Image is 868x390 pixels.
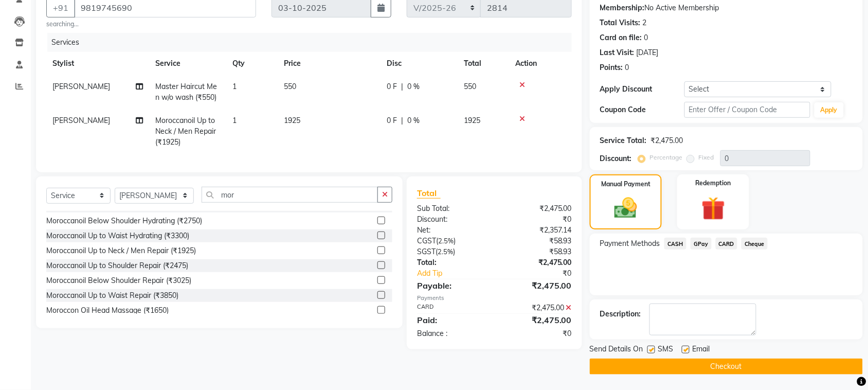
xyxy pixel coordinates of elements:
[494,214,580,225] div: ₹0
[409,225,495,236] div: Net:
[664,238,686,250] span: CASH
[509,52,572,75] th: Action
[600,104,684,115] div: Coupon Code
[699,153,714,162] label: Fixed
[409,246,495,257] div: ( )
[409,328,495,339] div: Balance :
[643,17,647,28] div: 2
[202,187,378,203] input: Search or Scan
[155,116,216,147] span: Moroccanoil Up to Neck / Men Repair (₹1925)
[284,116,300,125] span: 1925
[691,238,712,250] span: GPay
[381,52,458,75] th: Disc
[409,203,495,214] div: Sub Total:
[401,115,403,126] span: |
[232,82,237,91] span: 1
[278,52,381,75] th: Price
[52,116,110,125] span: [PERSON_NAME]
[46,275,191,286] div: Moroccanoil Below Shoulder Repair (₹3025)
[742,238,768,250] span: Cheque
[601,180,650,189] label: Manual Payment
[494,328,580,339] div: ₹0
[409,279,495,292] div: Payable:
[600,47,635,58] div: Last Visit:
[815,102,844,118] button: Apply
[387,81,397,92] span: 0 F
[149,52,226,75] th: Service
[651,135,683,146] div: ₹2,475.00
[600,238,660,249] span: Payment Methods
[637,47,659,58] div: [DATE]
[52,82,110,91] span: [PERSON_NAME]
[600,3,645,13] div: Membership:
[600,17,641,28] div: Total Visits:
[409,257,495,268] div: Total:
[600,62,623,73] div: Points:
[284,82,296,91] span: 550
[417,294,572,303] div: Payments
[409,314,495,326] div: Paid:
[458,52,509,75] th: Total
[494,236,580,246] div: ₹58.93
[600,135,647,146] div: Service Total:
[409,214,495,225] div: Discount:
[46,52,149,75] th: Stylist
[494,225,580,236] div: ₹2,357.14
[716,238,738,250] span: CARD
[509,268,580,279] div: ₹0
[600,84,684,95] div: Apply Discount
[600,3,853,13] div: No Active Membership
[494,303,580,313] div: ₹2,475.00
[401,81,403,92] span: |
[417,236,436,245] span: CGST
[46,20,256,29] small: searching...
[438,247,453,256] span: 2.5%
[417,188,441,199] span: Total
[46,216,202,226] div: Moroccanoil Below Shoulder Hydrating (₹2750)
[46,231,189,241] div: Moroccanoil Up to Waist Hydrating (₹3300)
[600,32,642,43] div: Card on file:
[590,359,863,375] button: Checkout
[409,236,495,246] div: ( )
[494,246,580,257] div: ₹58.93
[696,179,731,188] label: Redemption
[409,303,495,313] div: CARD
[232,116,237,125] span: 1
[417,247,436,256] span: SGST
[407,81,420,92] span: 0 %
[644,32,648,43] div: 0
[46,260,188,271] div: Moroccanoil Up to Shoulder Repair (₹2475)
[658,344,674,357] span: SMS
[407,115,420,126] span: 0 %
[650,153,683,162] label: Percentage
[46,245,196,256] div: Moroccanoil Up to Neck / Men Repair (₹1925)
[494,257,580,268] div: ₹2,475.00
[494,203,580,214] div: ₹2,475.00
[693,344,710,357] span: Email
[494,279,580,292] div: ₹2,475.00
[600,309,641,320] div: Description:
[226,52,278,75] th: Qty
[590,344,643,357] span: Send Details On
[607,195,644,221] img: _cash.svg
[464,116,480,125] span: 1925
[46,305,169,316] div: Moroccon Oil Head Massage (₹1650)
[494,314,580,326] div: ₹2,475.00
[155,82,217,102] span: Master Haircut Men w/o wash (₹550)
[464,82,476,91] span: 550
[409,268,509,279] a: Add Tip
[600,153,632,164] div: Discount:
[684,102,810,118] input: Enter Offer / Coupon Code
[438,237,454,245] span: 2.5%
[387,115,397,126] span: 0 F
[46,290,178,301] div: Moroccanoil Up to Waist Repair (₹3850)
[47,33,580,52] div: Services
[625,62,629,73] div: 0
[694,194,733,223] img: _gift.svg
